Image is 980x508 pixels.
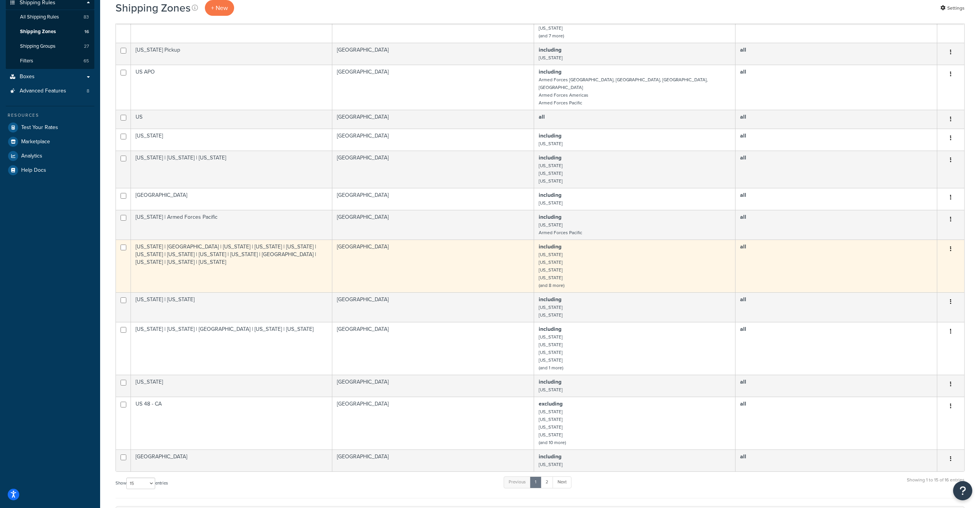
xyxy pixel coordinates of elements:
[332,151,534,188] td: [GEOGRAPHIC_DATA]
[539,378,561,386] b: including
[539,25,563,32] small: [US_STATE]
[131,292,332,322] td: [US_STATE] | [US_STATE]
[539,68,561,76] b: including
[21,153,42,159] span: Analytics
[740,154,746,162] b: all
[539,334,563,340] small: [US_STATE]
[539,312,563,319] small: [US_STATE]
[20,14,59,20] span: All Shipping Rules
[84,58,89,64] span: 65
[740,325,746,333] b: all
[332,375,534,397] td: [GEOGRAPHIC_DATA]
[539,341,563,348] small: [US_STATE]
[131,43,332,65] td: [US_STATE] Pickup
[539,400,563,408] b: excluding
[740,295,746,303] b: all
[940,3,965,13] a: Settings
[740,453,746,461] b: all
[6,25,94,39] a: Shipping Zones 16
[332,210,534,240] td: [GEOGRAPHIC_DATA]
[539,132,561,140] b: including
[131,65,332,110] td: US APO
[6,163,94,177] li: Help Docs
[20,58,33,64] span: Filters
[332,240,534,292] td: [GEOGRAPHIC_DATA]
[539,32,564,39] small: (and 7 more)
[539,304,563,311] small: [US_STATE]
[907,476,965,492] div: Showing 1 to 15 of 16 entries
[539,200,563,206] small: [US_STATE]
[539,408,563,415] small: [US_STATE]
[332,292,534,322] td: [GEOGRAPHIC_DATA]
[740,46,746,54] b: all
[6,84,94,98] li: Advanced Features
[6,54,94,68] li: Filters
[539,424,563,431] small: [US_STATE]
[740,213,746,221] b: all
[131,375,332,397] td: [US_STATE]
[539,453,561,461] b: including
[539,178,563,184] small: [US_STATE]
[332,65,534,110] td: [GEOGRAPHIC_DATA]
[539,386,563,393] small: [US_STATE]
[740,378,746,386] b: all
[539,243,561,251] b: including
[6,112,94,119] div: Resources
[21,139,50,145] span: Marketplace
[553,476,571,488] a: Next
[539,92,588,99] small: Armed Forces Americas
[20,74,35,80] span: Boxes
[539,154,561,162] b: including
[211,3,228,12] span: + New
[539,162,563,169] small: [US_STATE]
[332,129,534,151] td: [GEOGRAPHIC_DATA]
[6,10,94,24] a: All Shipping Rules 83
[539,140,563,147] small: [US_STATE]
[740,132,746,140] b: all
[953,481,972,500] button: Open Resource Center
[84,43,89,50] span: 27
[539,439,566,446] small: (and 10 more)
[539,251,563,258] small: [US_STATE]
[539,461,563,468] small: [US_STATE]
[539,274,563,281] small: [US_STATE]
[6,135,94,149] a: Marketplace
[20,43,55,50] span: Shipping Groups
[539,325,561,333] b: including
[21,167,46,174] span: Help Docs
[20,88,66,94] span: Advanced Features
[131,210,332,240] td: [US_STATE] | Armed Forces Pacific
[21,124,58,131] span: Test Your Rates
[6,54,94,68] a: Filters 65
[539,76,708,91] small: Armed Forces [GEOGRAPHIC_DATA], [GEOGRAPHIC_DATA], [GEOGRAPHIC_DATA], [GEOGRAPHIC_DATA]
[116,478,168,489] label: Show entries
[6,10,94,24] li: All Shipping Rules
[131,240,332,292] td: [US_STATE] | [GEOGRAPHIC_DATA] | [US_STATE] | [US_STATE] | [US_STATE] | [US_STATE] | [US_STATE] |...
[539,431,563,438] small: [US_STATE]
[539,349,563,356] small: [US_STATE]
[539,46,561,54] b: including
[332,43,534,65] td: [GEOGRAPHIC_DATA]
[131,188,332,210] td: [GEOGRAPHIC_DATA]
[131,110,332,129] td: US
[539,113,545,121] b: all
[84,14,89,20] span: 83
[539,99,582,106] small: Armed Forces Pacific
[116,0,191,15] h1: Shipping Zones
[539,191,561,199] b: including
[740,113,746,121] b: all
[332,449,534,471] td: [GEOGRAPHIC_DATA]
[6,39,94,54] a: Shipping Groups 27
[539,229,582,236] small: Armed Forces Pacific
[6,25,94,39] li: Shipping Zones
[131,449,332,471] td: [GEOGRAPHIC_DATA]
[740,68,746,76] b: all
[6,121,94,134] a: Test Your Rates
[539,295,561,303] b: including
[740,400,746,408] b: all
[131,129,332,151] td: [US_STATE]
[6,84,94,98] a: Advanced Features 8
[504,476,531,488] a: Previous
